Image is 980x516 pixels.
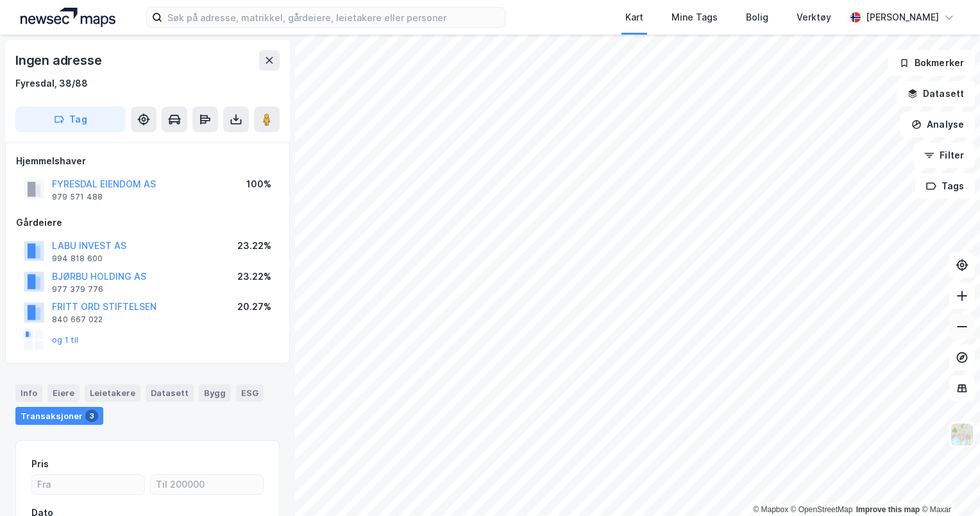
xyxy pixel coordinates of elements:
div: 23.22% [237,238,271,254]
div: 100% [246,176,271,192]
button: Tags [915,173,975,199]
div: Datasett [146,384,194,401]
div: Kart [625,10,643,25]
a: Mapbox [753,505,788,514]
div: Verktøy [797,10,831,25]
div: Bolig [746,10,768,25]
input: Søk på adresse, matrikkel, gårdeiere, leietakere eller personer [162,8,505,27]
div: Transaksjoner [15,407,103,425]
div: 20.27% [237,299,271,314]
div: Pris [31,456,49,472]
div: Mine Tags [672,10,718,25]
img: logo.a4113a55bc3d86da70a041830d287a7e.svg [21,8,115,27]
div: Info [15,384,42,401]
img: Z [950,422,974,447]
input: Til 200000 [151,475,263,494]
div: Kontrollprogram for chat [916,454,980,516]
div: Bygg [199,384,231,401]
iframe: Chat Widget [916,454,980,516]
div: [PERSON_NAME] [866,10,939,25]
button: Datasett [897,81,975,107]
a: Improve this map [856,505,920,514]
div: 977 379 776 [52,284,103,295]
div: ESG [236,384,264,401]
div: Gårdeiere [16,215,279,230]
div: 3 [85,409,98,422]
div: 23.22% [237,269,271,284]
div: 840 667 022 [52,314,103,325]
button: Tag [15,107,126,132]
input: Fra [32,475,144,494]
div: 994 818 600 [52,254,103,264]
div: 979 571 488 [52,192,103,202]
div: Fyresdal, 38/88 [15,76,88,91]
div: Leietakere [85,384,140,401]
div: Ingen adresse [15,50,104,71]
div: Eiere [47,384,80,401]
button: Filter [913,142,975,168]
button: Bokmerker [888,50,975,76]
div: Hjemmelshaver [16,153,279,169]
button: Analyse [900,112,975,137]
a: OpenStreetMap [791,505,853,514]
